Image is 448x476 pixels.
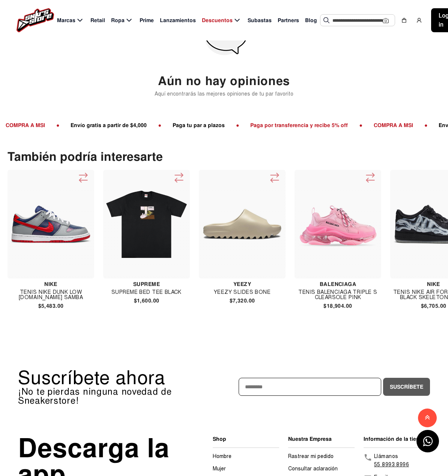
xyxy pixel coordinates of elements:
a: 55 8993 8996 [374,461,409,468]
button: Suscríbete [383,378,430,396]
img: Buscar [323,17,329,23]
span: Blog [305,16,317,24]
h4: Supreme [103,281,190,287]
span: Subastas [248,16,272,24]
span: COMPRA A MSI [280,122,330,129]
span: Retail [90,16,105,24]
img: Supreme Bed Tee Black [106,184,187,265]
a: Rastrear mi pedido [288,453,334,460]
h4: $1,600.00 [103,298,190,303]
p: Aquí encontrarás las mejores opiniones de tu par favorito [155,91,293,97]
img: Tenis Balenciaga Triple S Clearsole Pink [298,184,378,265]
p: Llámanos [374,452,409,461]
span: Envío gratis a partir de $4,000 [344,122,432,129]
h4: Supreme Bed Tee Black [103,290,190,295]
img: Yeezy Slides Bone [202,208,283,240]
img: user [416,17,422,23]
h4: $7,320.00 [199,298,286,303]
p: Suscríbete ahora [18,368,224,387]
h2: Aún no hay opiniones [158,74,290,88]
h4: Tenis Nike Dunk Low [DOMAIN_NAME] Samba [8,290,94,300]
img: Cámara [383,18,389,24]
span: ● [142,122,156,129]
span: ● [330,122,344,129]
h4: $5,483.00 [8,303,94,308]
span: Paga por transferencia y recibe 5% off [156,122,265,129]
span: Descuentos [202,16,233,24]
span: Ropa [111,16,125,24]
span: ● [265,122,279,129]
span: Partners [278,16,299,24]
a: Consultar aclaración [288,466,338,472]
span: Paga tu par a plazos [78,122,142,129]
h4: Yeezy Slides Bone [199,290,286,295]
a: Hombre [213,453,232,460]
a: Mujer [213,466,226,472]
li: Shop [213,435,279,443]
p: ¡No te pierdas ninguna novedad de Sneakerstore! [18,387,224,405]
img: Tenis Nike Dunk Low Co.jp Samba [11,184,91,265]
p: También podría interesarte [8,151,448,163]
img: shopping [401,17,407,23]
li: Información de la tienda [364,435,430,443]
span: Lanzamientos [160,16,196,24]
h4: Nike [8,281,94,287]
h4: Balenciaga [295,281,381,287]
h4: Tenis Balenciaga Triple S Clearsole Pink [295,290,381,300]
a: Llámanos55 8993 8996 [364,452,430,469]
h4: $18,904.00 [295,303,381,308]
li: Nuestra Empresa [288,435,355,443]
span: Marcas [57,16,75,24]
span: ● [432,122,446,129]
span: Prime [140,16,154,24]
h4: Yeezy [199,281,286,287]
img: logo [17,8,54,32]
